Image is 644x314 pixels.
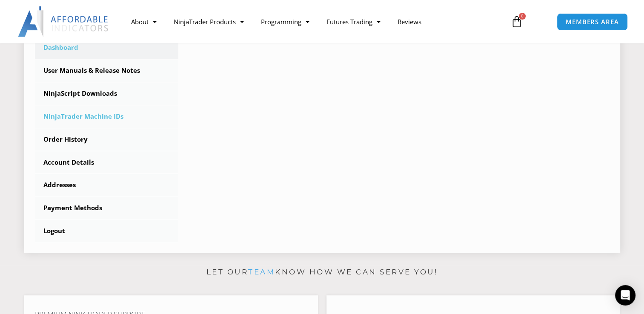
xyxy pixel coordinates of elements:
[35,151,179,174] a: Account Details
[35,83,179,105] a: NinjaScript Downloads
[252,12,318,31] a: Programming
[318,12,389,31] a: Futures Trading
[519,13,526,20] span: 0
[615,285,635,305] div: Open Intercom Messenger
[122,12,502,31] nav: Menu
[122,12,165,31] a: About
[566,19,619,25] span: MEMBERS AREA
[165,12,252,31] a: NinjaTrader Products
[35,197,179,219] a: Payment Methods
[35,106,179,128] a: NinjaTrader Machine IDs
[35,220,179,242] a: Logout
[35,60,179,82] a: User Manuals & Release Notes
[35,174,179,196] a: Addresses
[248,268,275,276] a: team
[498,9,535,34] a: 0
[389,12,429,31] a: Reviews
[35,37,179,59] a: Dashboard
[24,265,620,279] p: Let our know how we can serve you!
[557,13,628,31] a: MEMBERS AREA
[35,37,179,242] nav: Account pages
[18,6,109,37] img: LogoAI | Affordable Indicators – NinjaTrader
[35,128,179,151] a: Order History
